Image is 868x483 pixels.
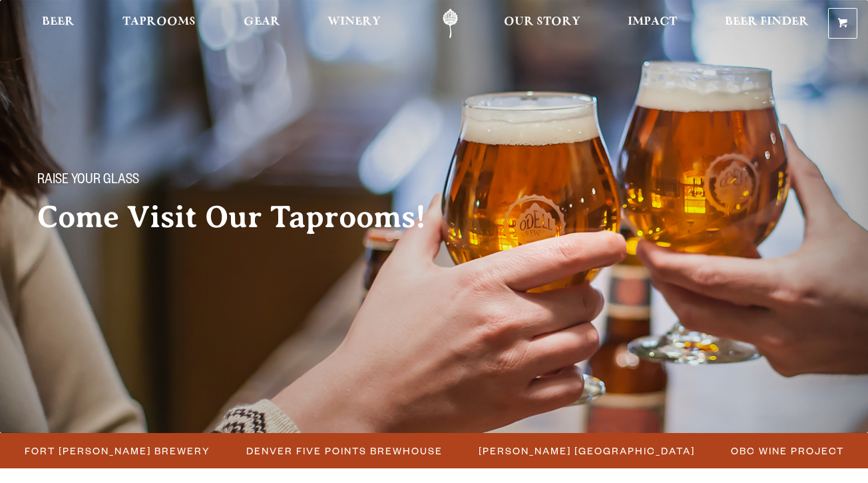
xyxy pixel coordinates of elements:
[239,441,450,460] a: Denver Five Points Brewhouse
[37,201,453,234] h2: Come Visit Our Taprooms!
[619,9,686,39] a: Impact
[25,441,211,460] span: Fort [PERSON_NAME] Brewery
[495,9,589,39] a: Our Story
[425,9,475,39] a: Odell Home
[327,17,381,27] span: Winery
[732,441,845,460] span: OBC Wine Project
[42,17,75,27] span: Beer
[479,441,696,460] span: [PERSON_NAME] [GEOGRAPHIC_DATA]
[244,17,280,27] span: Gear
[114,9,204,39] a: Taprooms
[319,9,389,39] a: Winery
[716,9,817,39] a: Beer Finder
[724,441,851,460] a: OBC Wine Project
[504,17,580,27] span: Our Story
[725,17,809,27] span: Beer Finder
[122,17,196,27] span: Taprooms
[247,441,443,460] span: Denver Five Points Brewhouse
[33,9,83,39] a: Beer
[235,9,289,39] a: Gear
[471,441,702,460] a: [PERSON_NAME] [GEOGRAPHIC_DATA]
[17,441,218,460] a: Fort [PERSON_NAME] Brewery
[628,17,677,27] span: Impact
[37,173,139,190] span: Raise your glass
